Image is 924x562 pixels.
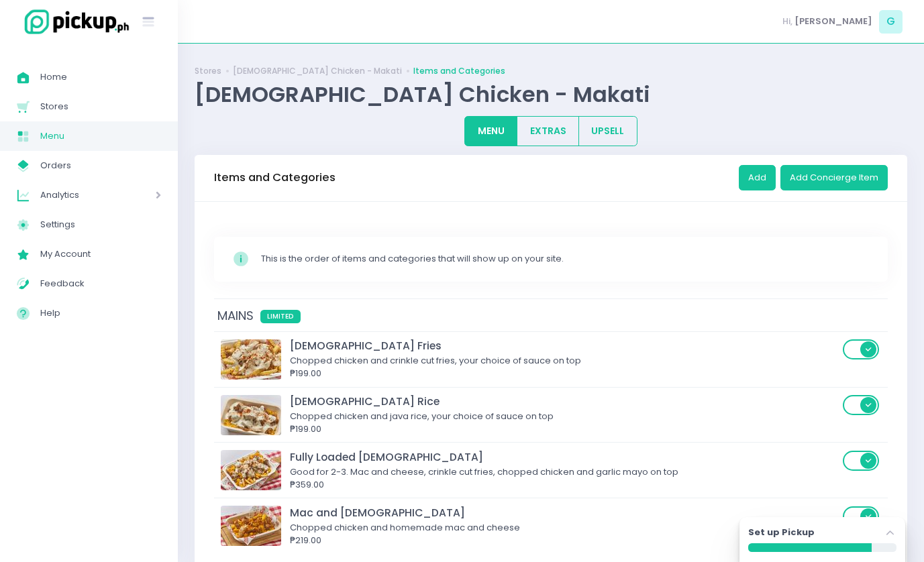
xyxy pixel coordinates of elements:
[748,526,815,539] label: Set up Pickup
[261,252,870,266] div: This is the order of items and categories that will show up on your site.
[464,116,637,146] div: Large button group
[40,157,161,174] span: Orders
[290,338,839,353] div: [DEMOGRAPHIC_DATA] Fries
[40,98,161,115] span: Stores
[782,15,792,28] span: Hi,
[290,465,839,479] div: Good for 2-3. Mac and cheese, crinkle cut fries, chopped chicken and garlic mayo on top
[40,245,161,263] span: My Account
[290,521,839,535] div: Chopped chicken and homemade mac and cheese
[464,116,517,146] button: MENU
[780,165,888,190] button: Add Concierge Item
[221,339,281,380] img: Chick Fries
[290,423,839,436] div: ₱199.00
[221,450,281,490] img: Fully Loaded Chick
[413,65,505,77] a: Items and Categories
[739,165,776,190] button: Add
[214,498,888,553] td: Mac and ChickMac and [DEMOGRAPHIC_DATA]Chopped chicken and homemade mac and cheese₱219.00
[40,127,161,145] span: Menu
[195,81,907,107] div: [DEMOGRAPHIC_DATA] Chicken - Makati
[290,478,839,492] div: ₱359.00
[195,65,221,77] a: Stores
[40,186,117,204] span: Analytics
[517,116,579,146] button: EXTRAS
[214,387,888,443] td: Chick Rice[DEMOGRAPHIC_DATA] RiceChopped chicken and java rice, your choice of sauce on top₱199.00
[260,310,301,323] span: LIMITED
[214,304,260,327] span: MAINS
[40,275,161,292] span: Feedback
[290,505,839,520] div: Mac and [DEMOGRAPHIC_DATA]
[214,331,888,387] td: Chick Fries[DEMOGRAPHIC_DATA] FriesChopped chicken and crinkle cut fries, your choice of sauce on...
[40,304,161,322] span: Help
[290,367,839,380] div: ₱199.00
[290,534,839,547] div: ₱219.00
[290,410,839,423] div: Chopped chicken and java rice, your choice of sauce on top
[221,395,281,435] img: Chick Rice
[17,7,131,36] img: logo
[214,443,888,498] td: Fully Loaded ChickFully Loaded [DEMOGRAPHIC_DATA]Good for 2-3. Mac and cheese, crinkle cut fries,...
[290,449,839,465] div: Fully Loaded [DEMOGRAPHIC_DATA]
[40,216,161,233] span: Settings
[40,68,161,86] span: Home
[221,506,281,546] img: Mac and Chick
[290,354,839,368] div: Chopped chicken and crinkle cut fries, your choice of sauce on top
[290,394,839,409] div: [DEMOGRAPHIC_DATA] Rice
[233,65,402,77] a: [DEMOGRAPHIC_DATA] Chicken - Makati
[578,116,637,146] button: UPSELL
[879,10,903,34] span: G
[214,171,336,184] h3: Items and Categories
[794,15,872,28] span: [PERSON_NAME]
